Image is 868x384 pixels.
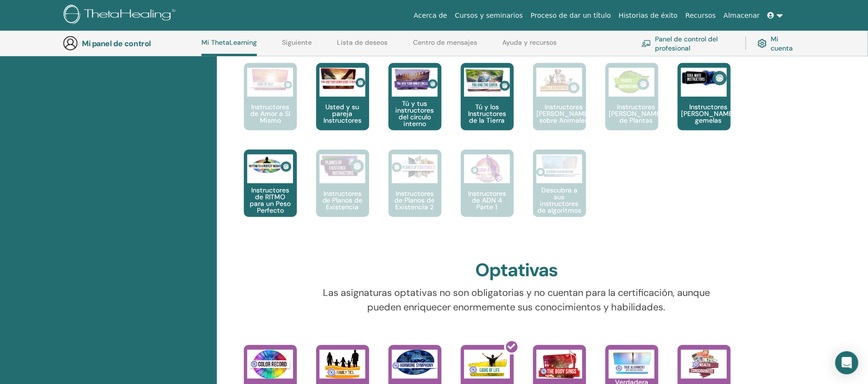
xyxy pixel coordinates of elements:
font: Cursos y seminarios [455,12,523,19]
font: Instructores [PERSON_NAME] gemelas [681,102,735,125]
img: Verdadera alineación con el propósito de tu alma [609,350,654,376]
font: Instructores [PERSON_NAME] sobre Animales [537,102,591,125]
img: Conciencia de la riqueza [681,350,727,379]
font: Recursos [685,12,716,19]
a: Tú y tus instructores del círculo interno Tú y tus instructores del círculo interno [388,63,441,150]
img: Instructores de Planos de Existencia 2 [392,154,438,180]
a: Historias de éxito [615,7,681,25]
div: Open Intercom Messenger [835,351,858,374]
a: Instructores del Seminario sobre Animales Instructores [PERSON_NAME] sobre Animales [533,63,586,150]
font: Instructores de RITMO para un Peso Perfecto [250,186,291,215]
font: Las asignaturas optativas no son obligatorias y no cuentan para la certificación, aunque pueden e... [323,286,710,313]
img: Tú y los Instructores de la Tierra [464,68,510,93]
a: Mi cuenta [758,33,796,54]
a: Siguiente [282,38,312,54]
img: logo.png [64,5,179,26]
a: Centro de mensajes [413,38,477,54]
img: Seminario sobre Lazos Familiares [320,350,365,379]
font: Historias de éxito [619,12,678,19]
img: Registro de color [247,350,293,379]
font: Optativas [475,258,558,282]
img: Instructores de ADN 4 Parte 1 [464,154,510,183]
img: generic-user-icon.jpg [63,36,78,51]
font: Tú y tus instructores del círculo interno [396,99,434,128]
font: Mi panel de control [82,38,151,49]
img: El cuerpo canta [536,350,582,379]
a: Instructores de ADN 4 Parte 1 Instructores de ADN 4 Parte 1 [461,150,514,236]
img: Instructores del Seminario sobre Animales [536,68,582,97]
font: Instructores de Amor a Sí Mismo [250,102,290,125]
img: Juego de la vida [464,350,510,379]
a: Acerca de [410,7,451,25]
font: Proceso de dar un título [531,12,611,19]
a: Cursos y seminarios [451,7,527,25]
img: Instructores de RITMO para un Peso Perfecto [247,154,293,177]
img: chalkboard-teacher.svg [641,40,651,47]
a: Instructores de Planos de Existencia Instructores de Planos de Existencia [316,150,369,236]
font: Instructores [PERSON_NAME] de Plantas [609,102,663,125]
font: Panel de control del profesional [655,35,718,52]
a: Mi ThetaLearning [201,38,257,56]
a: Descubra a sus instructores de algoritmos Descubra a sus instructores de algoritmos [533,150,586,236]
a: Instructores del Seminario de Plantas Instructores [PERSON_NAME] de Plantas [605,63,658,150]
a: Instructores de RITMO para un Peso Perfecto Instructores de RITMO para un Peso Perfecto [244,150,297,236]
a: Instructores de Planos de Existencia 2 Instructores de Planos de Existencia 2 [388,150,441,236]
img: Tú y tus instructores del círculo interno [392,68,438,91]
font: Ayuda y recursos [502,38,557,47]
font: Almacenar [723,12,760,19]
img: Descubra a sus instructores de algoritmos [536,154,582,178]
font: Usted y su pareja Instructores [323,102,361,125]
font: Instructores de Planos de Existencia [322,189,363,211]
img: Instructores de almas gemelas [681,68,727,88]
a: Almacenar [720,7,763,25]
font: Descubra a sus instructores de algoritmos [537,186,581,215]
img: Instructores del Seminario de Plantas [609,68,654,97]
font: Mi ThetaLearning [201,38,257,47]
font: Instructores de ADN 4 Parte 1 [468,189,506,211]
a: Instructores de Amor a Sí Mismo Instructores de Amor a Sí Mismo [244,63,297,150]
a: Usted y su pareja Instructores Usted y su pareja Instructores [316,63,369,150]
font: Tú y los Instructores de la Tierra [468,102,506,125]
a: Panel de control del profesional [641,33,734,54]
img: Instructores de Planos de Existencia [320,154,365,178]
font: Centro de mensajes [413,38,477,47]
font: Mi cuenta [771,35,793,52]
a: Ayuda y recursos [502,38,557,54]
a: Lista de deseos [337,38,388,54]
font: Lista de deseos [337,38,388,47]
img: cog.svg [758,37,767,50]
a: Instructores de almas gemelas Instructores [PERSON_NAME] gemelas [678,63,731,150]
font: Acerca de [414,12,447,19]
img: Instructores de Amor a Sí Mismo [247,68,293,91]
img: Usted y su pareja Instructores [320,68,365,90]
font: Siguiente [282,38,312,47]
a: Proceso de dar un título [527,7,615,25]
a: Tú y los Instructores de la Tierra Tú y los Instructores de la Tierra [461,63,514,150]
font: Instructores de Planos de Existencia 2 [395,189,435,211]
a: Recursos [681,7,720,25]
img: Sinfonía hormonal [392,350,438,375]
